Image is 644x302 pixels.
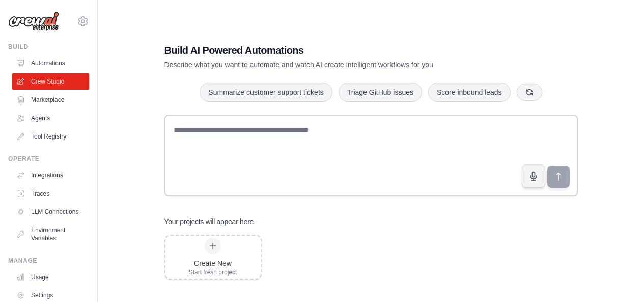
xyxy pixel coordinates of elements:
a: Crew Studio [12,73,89,90]
a: Marketplace [12,92,89,108]
a: Automations [12,55,89,71]
img: Logo [8,12,59,31]
div: Build [8,43,89,51]
a: Environment Variables [12,222,89,246]
button: Click to speak your automation idea [522,164,545,188]
a: LLM Connections [12,204,89,220]
a: Traces [12,185,89,202]
a: Agents [12,110,89,126]
div: Manage [8,257,89,265]
button: Score inbound leads [428,83,511,102]
a: Tool Registry [12,128,89,145]
button: Get new suggestions [517,84,542,101]
p: Describe what you want to automate and watch AI create intelligent workflows for you [164,60,507,70]
h3: Your projects will appear here [164,216,254,227]
button: Summarize customer support tickets [200,83,332,102]
div: Operate [8,155,89,163]
button: Triage GitHub issues [339,83,422,102]
div: Start fresh project [189,268,237,277]
div: Create New [189,258,237,268]
h1: Build AI Powered Automations [164,43,507,58]
a: Usage [12,269,89,285]
a: Integrations [12,167,89,183]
